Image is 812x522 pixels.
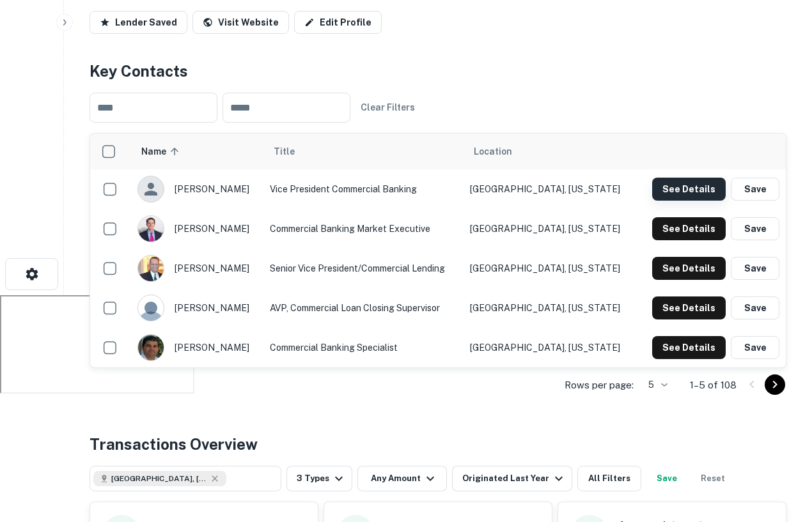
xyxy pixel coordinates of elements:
th: Name [131,134,263,169]
div: 5 [639,376,669,394]
button: Save [731,336,779,359]
button: Save [731,217,779,240]
button: See Details [652,178,726,201]
td: Commercial Banking Specialist [263,328,464,367]
a: Visit Website [192,11,289,34]
p: Rows per page: [565,378,634,393]
td: [GEOGRAPHIC_DATA], [US_STATE] [464,288,637,328]
button: See Details [652,257,726,280]
td: Senior Vice President/Commercial Lending [263,249,464,288]
td: [GEOGRAPHIC_DATA], [US_STATE] [464,169,637,209]
span: Name [141,144,183,159]
button: Originated Last Year [452,466,572,491]
td: Vice President Commercial Banking [263,169,464,209]
h4: Transactions Overview [90,433,258,456]
button: Save [731,296,779,319]
img: 1517425741908 [138,256,164,281]
img: 1555354674488 [138,216,164,242]
button: See Details [652,217,726,240]
div: [PERSON_NAME] [137,295,257,321]
td: [GEOGRAPHIC_DATA], [US_STATE] [464,209,637,249]
img: 1516874522745 [138,335,164,360]
span: Location [474,144,512,159]
iframe: Chat Widget [748,420,812,481]
button: Save your search to get updates of matches that match your search criteria. [646,466,687,491]
td: [GEOGRAPHIC_DATA], [US_STATE] [464,249,637,288]
button: See Details [652,296,726,319]
div: Originated Last Year [462,471,566,486]
th: Title [263,134,464,169]
a: Edit Profile [294,11,382,34]
button: Lender Saved [90,11,187,34]
img: 9c8pery4andzj6ohjkjp54ma2 [138,295,164,321]
div: [PERSON_NAME] [137,334,257,361]
span: Title [274,144,311,159]
button: Save [731,257,779,280]
button: Clear Filters [355,96,420,119]
button: 3 Types [286,466,352,491]
td: Commercial Banking Market Executive [263,209,464,249]
div: [PERSON_NAME] [137,176,257,203]
p: 1–5 of 108 [690,378,737,393]
button: Save [731,178,779,201]
td: AVP, Commercial Loan Closing Supervisor [263,288,464,328]
td: [GEOGRAPHIC_DATA], [US_STATE] [464,328,637,367]
h4: Key Contacts [90,59,786,82]
button: Any Amount [357,466,447,491]
th: Location [464,134,637,169]
span: [GEOGRAPHIC_DATA], [GEOGRAPHIC_DATA], [GEOGRAPHIC_DATA] [111,473,207,484]
button: See Details [652,336,726,359]
button: All Filters [577,466,641,491]
div: [PERSON_NAME] [137,255,257,282]
div: [PERSON_NAME] [137,215,257,242]
div: scrollable content [90,134,786,367]
button: Go to next page [765,374,785,395]
button: Reset [692,466,733,491]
